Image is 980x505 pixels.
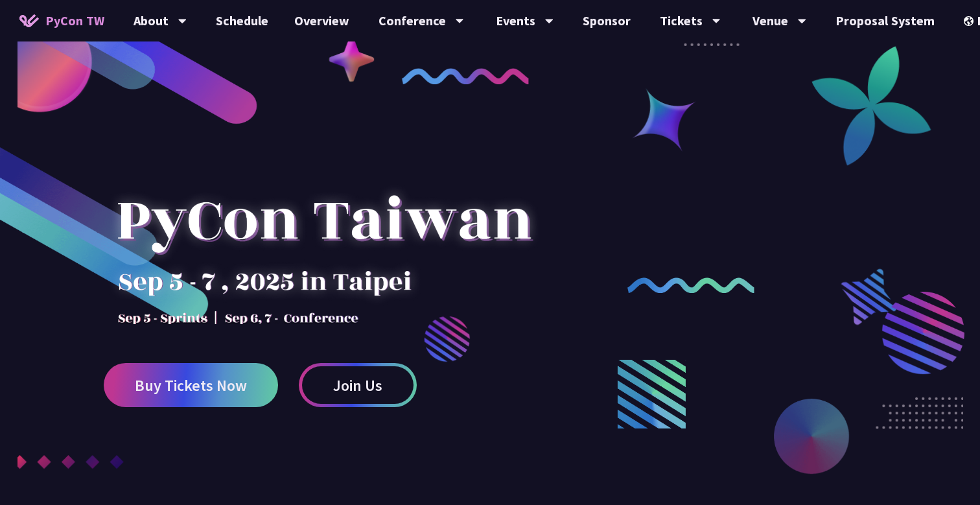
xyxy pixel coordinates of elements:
[45,11,104,30] span: PyCon TW
[402,68,530,84] img: curly-1.ebdbada.png
[6,5,117,37] a: PyCon TW
[299,363,417,407] a: Join Us
[135,377,247,393] span: Buy Tickets Now
[964,16,977,26] img: Locale Icon
[333,377,382,393] span: Join Us
[627,277,755,294] img: curly-2.e802c9f.png
[104,363,278,407] a: Buy Tickets Now
[19,14,39,27] img: Home icon of PyCon TW 2025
